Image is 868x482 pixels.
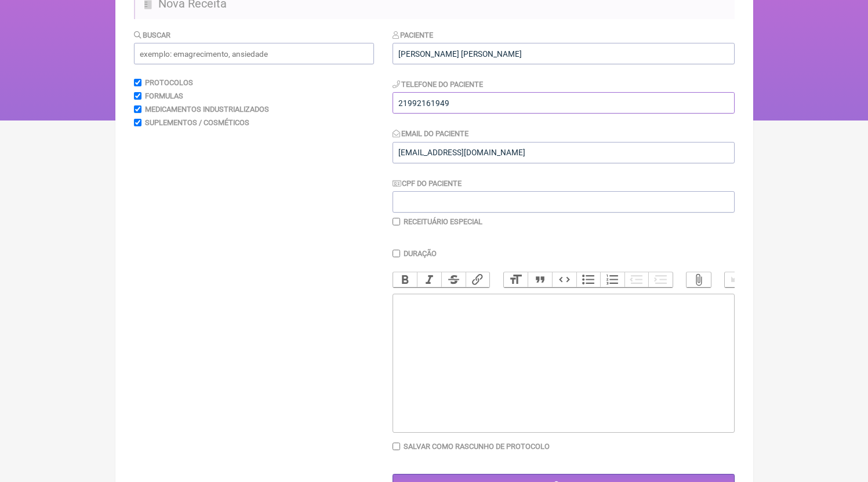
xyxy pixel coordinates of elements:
button: Bold [393,272,417,287]
label: Buscar [134,31,171,39]
label: Formulas [145,92,183,100]
button: Italic [417,272,441,287]
label: Paciente [393,31,434,39]
label: CPF do Paciente [393,179,462,188]
label: Medicamentos Industrializados [145,105,269,114]
label: Duração [404,249,437,258]
label: Telefone do Paciente [393,80,484,89]
button: Code [552,272,576,287]
label: Receituário Especial [404,217,482,226]
label: Suplementos / Cosméticos [145,118,249,127]
button: Bullets [576,272,601,287]
button: Attach Files [687,272,711,287]
button: Decrease Level [624,272,649,287]
label: Salvar como rascunho de Protocolo [404,442,550,451]
label: Email do Paciente [393,129,469,138]
button: Link [466,272,490,287]
button: Strikethrough [441,272,466,287]
input: exemplo: emagrecimento, ansiedade [134,43,374,64]
button: Heading [504,272,528,287]
button: Quote [528,272,552,287]
button: Numbers [600,272,624,287]
button: Increase Level [648,272,673,287]
label: Protocolos [145,78,193,87]
button: Undo [725,272,749,287]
